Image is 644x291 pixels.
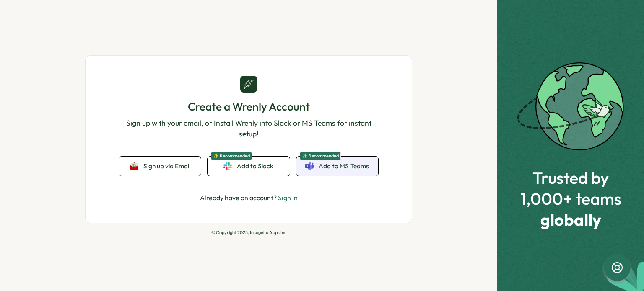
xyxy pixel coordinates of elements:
[520,168,621,187] span: Trusted by
[119,157,201,176] button: Sign up via Email
[319,162,369,171] span: Add to MS Teams
[208,157,289,176] a: ✨ RecommendedAdd to Slack
[200,193,298,203] p: Already have an account?
[119,118,378,140] p: Sign up with your email, or Install Wrenly into Slack or MS Teams for instant setup!
[143,162,190,170] span: Sign up via Email
[520,210,621,229] span: globally
[278,193,298,202] a: Sign in
[300,152,341,160] span: ✨ Recommended
[85,230,412,235] p: © Copyright 2025, Incognito Apps Inc
[211,152,252,160] span: ✨ Recommended
[119,99,378,114] h1: Create a Wrenly Account
[296,157,378,176] a: ✨ RecommendedAdd to MS Teams
[237,162,273,171] span: Add to Slack
[520,189,621,208] span: 1,000+ teams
